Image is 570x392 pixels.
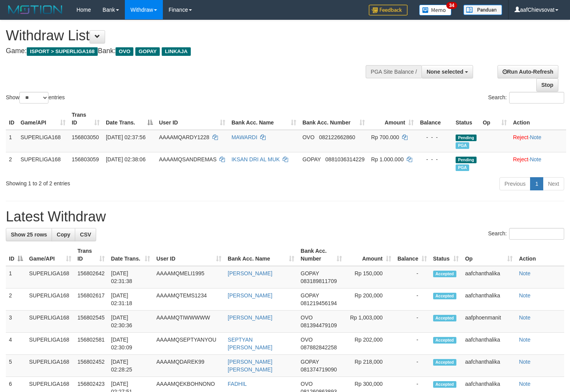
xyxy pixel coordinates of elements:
[345,288,394,311] td: Rp 200,000
[301,292,319,299] span: GOPAY
[530,156,541,162] a: Note
[536,78,558,92] a: Stop
[6,228,52,241] a: Show 25 rows
[462,266,516,288] td: aafchanthalika
[26,288,74,311] td: SUPERLIGA168
[231,134,257,140] a: MAWARDI
[57,231,70,238] span: Copy
[319,134,355,140] span: Copy 082122662860 to clipboard
[421,65,473,78] button: None selected
[302,156,321,162] span: GOPAY
[156,108,228,130] th: User ID: activate to sort column ascending
[228,381,247,387] a: FADHIL
[371,134,399,140] span: Rp 700.000
[153,355,225,377] td: AAAAMQDAREK99
[345,333,394,355] td: Rp 202,000
[6,266,26,288] td: 1
[159,134,209,140] span: AAAAMQARDY1228
[74,266,108,288] td: 156802642
[456,142,469,149] span: Marked by aafphoenmanit
[301,337,313,343] span: OVO
[74,311,108,333] td: 156802545
[325,156,364,162] span: Copy 0881036314229 to clipboard
[6,4,65,16] img: MOTION_logo.png
[519,359,530,365] a: Note
[369,5,408,16] img: Feedback.jpg
[153,311,225,333] td: AAAAMQTIWWWWW
[456,164,469,171] span: Marked by aafphoenmanit
[26,266,74,288] td: SUPERLIGA168
[6,311,26,333] td: 3
[417,108,453,130] th: Balance
[72,156,99,162] span: 156803059
[17,108,69,130] th: Game/API: activate to sort column ascending
[108,288,153,311] td: [DATE] 02:31:18
[6,28,372,43] h1: Withdraw List
[462,244,516,266] th: Op: activate to sort column ascending
[135,47,160,56] span: GOPAY
[513,134,529,140] a: Reject
[433,271,456,277] span: Accepted
[6,152,17,174] td: 2
[228,314,272,321] a: [PERSON_NAME]
[462,333,516,355] td: aafchanthalika
[497,65,558,78] a: Run Auto-Refresh
[488,228,564,240] label: Search:
[509,228,564,240] input: Search:
[72,134,99,140] span: 156803050
[394,333,430,355] td: -
[301,344,337,351] span: Copy 087882842258 to clipboard
[74,355,108,377] td: 156802452
[297,244,345,266] th: Bank Acc. Number: activate to sort column ascending
[228,292,272,299] a: [PERSON_NAME]
[510,152,566,174] td: ·
[510,108,566,130] th: Action
[6,355,26,377] td: 5
[456,157,477,163] span: Pending
[6,92,65,104] label: Show entries
[106,156,145,162] span: [DATE] 02:38:06
[153,288,225,311] td: AAAAMQTEMS1234
[433,293,456,299] span: Accepted
[52,228,75,241] a: Copy
[159,156,217,162] span: AAAAMQSANDREMAS
[153,266,225,288] td: AAAAMQMELI1995
[368,108,417,130] th: Amount: activate to sort column ascending
[153,333,225,355] td: AAAAMQSEPTYANYOU
[513,156,529,162] a: Reject
[301,381,313,387] span: OVO
[419,5,452,16] img: Button%20Memo.svg
[108,266,153,288] td: [DATE] 02:31:38
[103,108,156,130] th: Date Trans.: activate to sort column descending
[74,333,108,355] td: 156802581
[430,244,462,266] th: Status: activate to sort column ascending
[510,130,566,152] td: ·
[301,322,337,328] span: Copy 081394479109 to clipboard
[228,359,272,373] a: [PERSON_NAME] [PERSON_NAME]
[345,311,394,333] td: Rp 1,003,000
[6,333,26,355] td: 4
[519,292,530,299] a: Note
[80,231,91,238] span: CSV
[301,300,337,306] span: Copy 081219456194 to clipboard
[543,177,564,190] a: Next
[153,244,225,266] th: User ID: activate to sort column ascending
[6,244,26,266] th: ID: activate to sort column descending
[75,228,96,241] a: CSV
[433,359,456,366] span: Accepted
[394,288,430,311] td: -
[299,108,368,130] th: Bank Acc. Number: activate to sort column ascending
[301,314,313,321] span: OVO
[433,337,456,344] span: Accepted
[530,134,541,140] a: Note
[302,134,314,140] span: OVO
[19,92,48,104] select: Showentries
[345,244,394,266] th: Amount: activate to sort column ascending
[228,270,272,276] a: [PERSON_NAME]
[6,209,564,224] h1: Latest Withdraw
[6,288,26,311] td: 2
[6,176,232,187] div: Showing 1 to 2 of 2 entries
[74,244,108,266] th: Trans ID: activate to sort column ascending
[116,47,133,56] span: OVO
[371,156,404,162] span: Rp 1.000.000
